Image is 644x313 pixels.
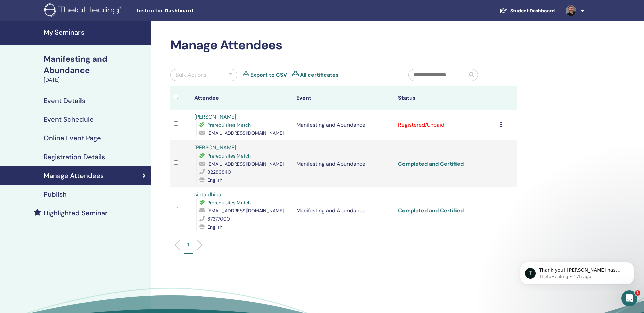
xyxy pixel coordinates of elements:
[398,207,464,214] a: Completed and Certified
[44,172,104,180] h4: Manage Attendees
[44,97,85,105] h4: Event Details
[207,224,222,230] span: English
[250,71,287,79] a: Export to CSV
[207,130,284,136] span: [EMAIL_ADDRESS][DOMAIN_NAME]
[293,110,395,140] td: Manifesting and Abundance
[176,71,206,79] div: Bulk Actions
[44,190,67,198] h4: Publish
[170,38,517,53] h2: Manage Attendees
[635,290,640,296] span: 1
[207,161,284,167] span: [EMAIL_ADDRESS][DOMAIN_NAME]
[187,241,189,248] p: 1
[395,86,497,110] th: Status
[44,3,124,18] img: logo.png
[194,113,236,120] a: [PERSON_NAME]
[293,86,395,110] th: Event
[207,216,230,222] span: 87377000
[44,209,108,217] h4: Highlighted Seminar
[40,53,151,84] a: Manifesting and Abundance[DATE]
[44,115,94,123] h4: Event Schedule
[207,200,251,206] span: Prerequisites Match
[499,8,507,13] img: graduation-cap-white.svg
[621,290,637,306] iframe: Intercom live chat
[398,160,464,167] a: Completed and Certified
[44,53,147,76] div: Manifesting and Abundance
[44,28,147,36] h4: My Seminars
[207,208,284,214] span: [EMAIL_ADDRESS][DOMAIN_NAME]
[510,248,644,295] iframe: Intercom notifications message
[566,5,576,16] img: default.jpg
[300,71,339,79] a: All certificates
[194,191,223,198] a: sinta dhinar
[494,5,560,17] a: Student Dashboard
[207,153,251,159] span: Prerequisites Match
[207,122,251,128] span: Prerequisites Match
[191,86,293,110] th: Attendee
[207,169,231,175] span: 82289840
[293,187,395,234] td: Manifesting and Abundance
[44,76,147,84] div: [DATE]
[293,140,395,187] td: Manifesting and Abundance
[137,7,237,14] span: Instructor Dashboard
[44,153,105,161] h4: Registration Details
[207,177,222,183] span: English
[44,134,101,142] h4: Online Event Page
[194,144,236,151] a: [PERSON_NAME]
